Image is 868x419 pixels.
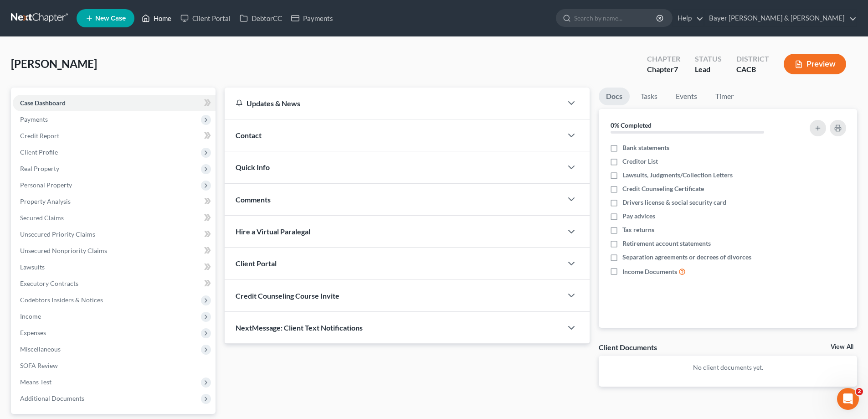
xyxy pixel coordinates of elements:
[13,193,216,210] a: Property Analysis
[736,54,769,64] div: District
[611,121,652,129] strong: 0% Completed
[622,157,658,166] span: Creditor List
[736,64,769,75] div: CACB
[20,214,64,222] span: Secured Claims
[20,230,95,238] span: Unsecured Priority Claims
[13,95,216,111] a: Case Dashboard
[236,323,363,332] span: NextMessage: Client Text Notifications
[13,226,216,243] a: Unsecured Priority Claims
[95,15,126,22] span: New Case
[20,296,103,304] span: Codebtors Insiders & Notices
[13,259,216,275] a: Lawsuits
[20,165,59,172] span: Real Property
[674,65,678,73] span: 7
[236,259,277,268] span: Client Portal
[11,57,97,70] span: [PERSON_NAME]
[622,212,655,221] span: Pay advices
[235,10,287,26] a: DebtorCC
[176,10,235,26] a: Client Portal
[622,253,751,262] span: Separation agreements or decrees of divorces
[695,64,722,75] div: Lead
[20,197,71,205] span: Property Analysis
[606,363,850,372] p: No client documents yet.
[20,247,107,254] span: Unsecured Nonpriority Claims
[20,279,78,287] span: Executory Contracts
[20,132,59,140] span: Credit Report
[622,239,711,248] span: Retirement account statements
[20,115,48,123] span: Payments
[599,342,657,352] div: Client Documents
[704,10,857,26] a: Bayer [PERSON_NAME] & [PERSON_NAME]
[20,181,72,189] span: Personal Property
[236,131,262,140] span: Contact
[673,10,704,26] a: Help
[20,148,58,156] span: Client Profile
[622,267,677,276] span: Income Documents
[20,263,45,271] span: Lawsuits
[13,243,216,259] a: Unsecured Nonpriority Claims
[647,64,680,75] div: Chapter
[622,171,733,180] span: Lawsuits, Judgments/Collection Letters
[236,291,339,300] span: Credit Counseling Course Invite
[20,362,58,369] span: SOFA Review
[13,275,216,292] a: Executory Contracts
[20,378,51,386] span: Means Test
[647,54,680,64] div: Chapter
[137,10,176,26] a: Home
[837,388,859,410] iframe: Intercom live chat
[20,394,84,402] span: Additional Documents
[831,344,853,350] a: View All
[622,225,654,234] span: Tax returns
[622,198,726,207] span: Drivers license & social security card
[622,184,704,193] span: Credit Counseling Certificate
[20,329,46,336] span: Expenses
[20,345,61,353] span: Miscellaneous
[599,88,630,105] a: Docs
[708,88,741,105] a: Timer
[784,54,846,74] button: Preview
[856,388,863,395] span: 2
[236,195,271,204] span: Comments
[574,10,657,26] input: Search by name...
[13,210,216,226] a: Secured Claims
[13,128,216,144] a: Credit Report
[13,357,216,374] a: SOFA Review
[633,88,665,105] a: Tasks
[20,99,66,107] span: Case Dashboard
[668,88,704,105] a: Events
[236,98,551,108] div: Updates & News
[695,54,722,64] div: Status
[287,10,338,26] a: Payments
[622,143,669,152] span: Bank statements
[20,312,41,320] span: Income
[236,227,310,236] span: Hire a Virtual Paralegal
[236,163,270,171] span: Quick Info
